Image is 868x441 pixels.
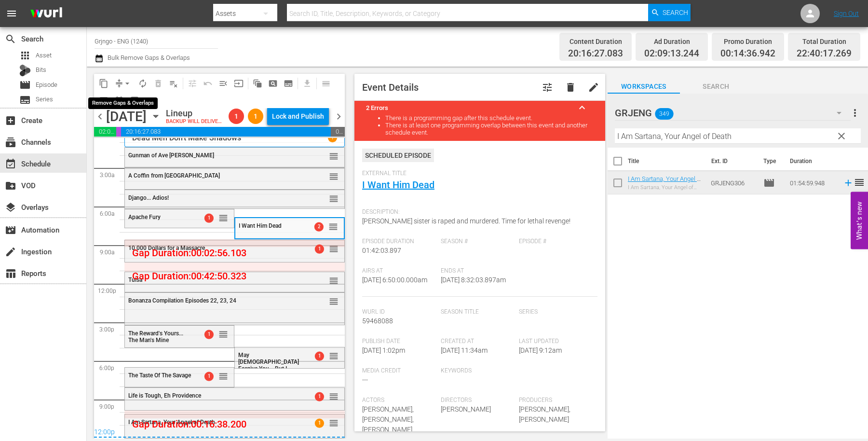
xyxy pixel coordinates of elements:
span: Bulk Remove Gaps & Overlaps [106,54,190,61]
div: Lineup [166,108,225,119]
span: chevron_right [333,110,345,123]
span: Wurl Id [362,308,436,316]
span: Workspaces [608,81,680,93]
span: [PERSON_NAME],[PERSON_NAME],[PERSON_NAME] [362,405,414,433]
span: 2 [314,222,324,232]
span: 00:14:36.942 [116,127,121,137]
span: [PERSON_NAME] [441,405,491,413]
span: 01:19:42.731 [331,127,345,137]
span: [DATE] 11:34am [441,346,488,354]
button: keyboard_arrow_up [570,96,594,119]
span: Season Title [441,308,515,316]
span: Airs At [362,267,436,275]
span: calendar_view_week_outlined [99,96,108,105]
li: There is a programming gap after this schedule event. [385,114,594,122]
span: The Taste Of The Savage [128,372,191,379]
span: autorenew_outlined [138,79,148,88]
span: 01:42:03.897 [362,247,401,254]
button: reorder [218,371,228,381]
span: playlist_remove_outlined [169,79,178,88]
span: input [234,79,244,88]
span: clear [836,130,847,142]
span: 22:40:17.269 [797,48,852,59]
span: Django... Adios! [128,194,169,201]
span: Fill episodes with ad slates [216,76,231,91]
button: Lock and Publish [267,108,329,125]
span: External Title [362,170,593,178]
span: 1 [204,214,214,223]
span: Asset [36,51,52,60]
div: Lock and Publish [272,108,324,125]
span: Gunman of Ave [PERSON_NAME] [128,152,214,159]
span: menu [6,8,17,19]
button: more_vert [849,101,861,124]
span: reorder [854,177,865,188]
span: reorder [329,296,339,307]
span: reorder [329,391,339,402]
div: BACKUP WILL DELIVER: [DATE] 10a (local) [166,119,225,125]
button: reorder [329,276,339,285]
span: Channels [5,137,16,148]
th: Duration [784,148,842,175]
span: toggle_on [145,96,155,105]
span: menu_open [218,79,228,88]
span: edit [588,82,599,93]
span: Last Updated [519,338,593,345]
span: 59468088 [362,317,393,325]
span: Ingestion [5,246,16,258]
span: VOD [5,180,16,192]
span: reorder [218,213,228,223]
span: reorder [218,329,228,340]
span: Create [5,115,16,126]
span: Series [519,308,593,316]
span: Ends At [441,267,515,275]
span: Description: [362,208,593,216]
span: Search [663,4,688,21]
span: Event Details [362,82,419,93]
button: reorder [329,418,339,427]
span: reorder [329,244,339,254]
span: Tulsa [128,276,142,283]
button: reorder [329,244,339,253]
a: I Want Him Dead [362,179,434,191]
span: pageview_outlined [268,79,278,88]
button: Search [648,4,691,21]
button: reorder [329,151,339,161]
span: more_vert [849,107,861,119]
div: I Am Sartana, Your Angel of Death [628,184,703,191]
div: Bits [19,65,31,76]
span: reorder [328,221,338,232]
button: clear [833,128,849,143]
span: reorder [218,371,228,382]
div: 12:00p [94,428,345,438]
button: reorder [218,213,228,222]
span: The Reward's Yours... The Man's Mine [128,330,183,344]
title: 2 Errors [366,104,570,111]
span: Episode [19,79,31,91]
span: May [DEMOGRAPHIC_DATA] Forgive You... But I Won't [238,352,299,379]
span: auto_awesome_motion_outlined [253,79,262,88]
span: Media Credit [362,367,436,375]
span: Asset [19,50,31,61]
span: date_range_outlined [114,96,124,105]
span: I Want Him Dead [239,222,282,229]
span: reorder [329,418,339,428]
span: Search [680,81,752,93]
span: compress [114,79,124,88]
button: reorder [329,193,339,203]
span: Episode [763,177,775,189]
span: I Am Sartana, Your Angel of Death [128,419,215,426]
span: Episode Duration [362,238,436,246]
span: Life is Tough, Eh Providence [128,392,201,399]
span: reorder [329,171,339,182]
span: 1 [248,112,263,120]
span: [DATE] 8:32:03.897am [441,276,506,284]
span: [DATE] 6:50:00.000am [362,276,427,284]
span: Overlays [5,202,16,213]
span: Search [5,33,16,45]
span: reorder [329,193,339,204]
span: [PERSON_NAME],[PERSON_NAME] [519,405,570,423]
span: subtitles_outlined [284,79,293,88]
span: 1 [204,330,214,339]
span: 20:16:27.083 [568,48,623,59]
